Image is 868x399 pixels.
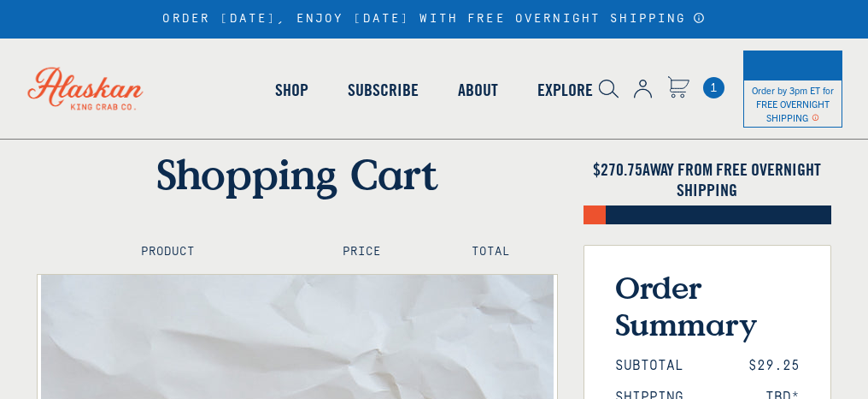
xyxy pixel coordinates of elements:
a: Announcement Bar Modal [693,12,706,24]
a: About [438,41,518,139]
h3: Order Summary [615,269,800,342]
span: 270.75 [601,158,642,180]
h4: Total [439,245,542,259]
a: Explore [518,41,613,139]
a: Subscribe [328,41,438,139]
a: Cart [703,77,724,98]
img: search [599,80,619,98]
span: $29.25 [748,358,800,374]
img: account [634,80,652,98]
h4: Price [310,245,413,259]
div: ORDER [DATE], ENJOY [DATE] WITH FREE OVERNIGHT SHIPPING [162,12,705,27]
a: Shop [255,41,328,139]
span: Subtotal [615,358,683,374]
h1: Shopping Cart [37,149,558,199]
h4: Product [52,245,284,259]
h4: $ AWAY FROM FREE OVERNIGHT SHIPPING [584,159,831,200]
span: Order by 3pm ET for FREE OVERNIGHT SHIPPING [752,84,834,123]
span: 1 [703,77,724,98]
a: Cart [667,76,689,101]
img: Alaskan King Crab Co. logo [9,48,162,128]
span: Shipping Notice Icon [812,111,819,123]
